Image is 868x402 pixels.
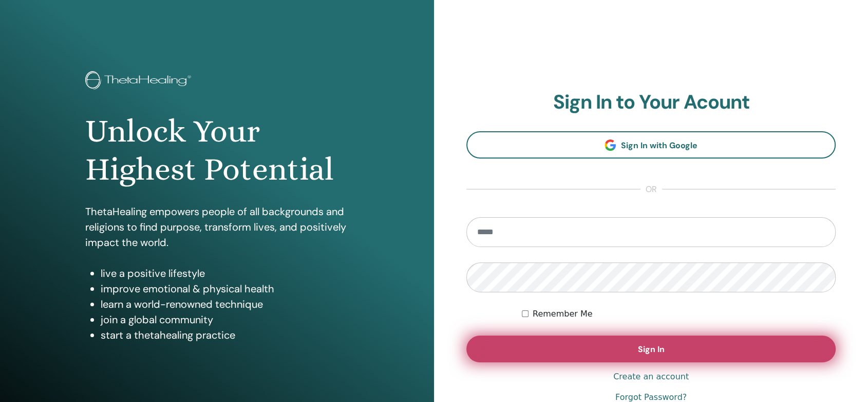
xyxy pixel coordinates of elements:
[101,266,349,281] li: live a positive lifestyle
[101,312,349,327] li: join a global community
[613,371,689,383] a: Create an account
[640,183,662,196] span: or
[101,281,349,296] li: improve emotional & physical health
[85,112,349,189] h1: Unlock Your Highest Potential
[466,336,836,362] button: Sign In
[638,344,665,355] span: Sign In
[85,204,349,250] p: ThetaHealing empowers people of all backgrounds and religions to find purpose, transform lives, a...
[533,308,593,320] label: Remember Me
[522,308,836,320] div: Keep me authenticated indefinitely or until I manually logout
[466,91,836,114] h2: Sign In to Your Acount
[101,296,349,312] li: learn a world-renowned technique
[101,327,349,343] li: start a thetahealing practice
[621,140,697,151] span: Sign In with Google
[466,131,836,159] a: Sign In with Google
